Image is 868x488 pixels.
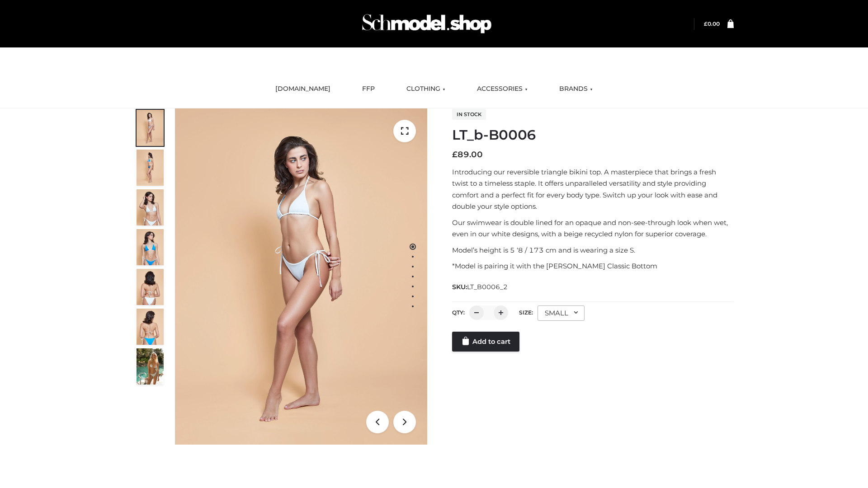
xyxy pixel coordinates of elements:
[137,348,164,385] img: Arieltop_CloudNine_AzureSky2.jpg
[704,20,720,27] bdi: 0.00
[452,309,465,316] label: QTY:
[704,20,720,27] a: £0.00
[538,305,585,321] div: SMALL
[400,79,452,99] a: CLOTHING
[452,332,519,352] a: Add to cart
[137,269,164,305] img: ArielClassicBikiniTop_CloudNine_AzureSky_OW114ECO_7-scaled.jpg
[452,217,734,240] p: Our swimwear is double lined for an opaque and non-see-through look when wet, even in our white d...
[137,189,164,225] img: ArielClassicBikiniTop_CloudNine_AzureSky_OW114ECO_3-scaled.jpg
[359,6,495,42] img: Schmodel Admin 964
[269,79,337,99] a: [DOMAIN_NAME]
[452,282,509,292] span: SKU:
[452,109,486,120] span: In stock
[137,229,164,265] img: ArielClassicBikiniTop_CloudNine_AzureSky_OW114ECO_4-scaled.jpg
[137,110,164,146] img: ArielClassicBikiniTop_CloudNine_AzureSky_OW114ECO_1-scaled.jpg
[355,79,382,99] a: FFP
[452,244,734,256] p: Model’s height is 5 ‘8 / 173 cm and is wearing a size S.
[519,309,533,316] label: Size:
[470,79,534,99] a: ACCESSORIES
[704,20,708,27] span: £
[175,108,427,445] img: LT_b-B0006
[467,283,508,291] span: LT_B0006_2
[552,79,599,99] a: BRANDS
[452,150,458,160] span: £
[452,166,734,212] p: Introducing our reversible triangle bikini top. A masterpiece that brings a fresh twist to a time...
[452,127,734,143] h1: LT_b-B0006
[137,309,164,345] img: ArielClassicBikiniTop_CloudNine_AzureSky_OW114ECO_8-scaled.jpg
[452,150,483,160] bdi: 89.00
[137,150,164,186] img: ArielClassicBikiniTop_CloudNine_AzureSky_OW114ECO_2-scaled.jpg
[452,260,734,272] p: *Model is pairing it with the [PERSON_NAME] Classic Bottom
